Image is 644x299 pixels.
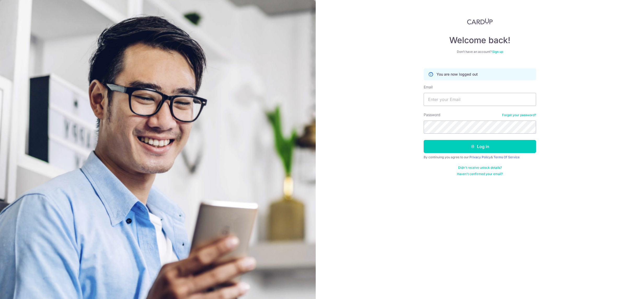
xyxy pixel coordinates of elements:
a: Privacy Policy [469,155,491,159]
input: Enter your Email [424,93,536,106]
h4: Welcome back! [424,35,536,46]
a: Terms Of Service [493,155,520,159]
p: You are now logged out [436,72,478,77]
a: Haven't confirmed your email? [457,172,503,176]
div: Don’t have an account? [424,50,536,54]
img: CardUp Logo [467,18,493,25]
label: Password [424,112,440,117]
a: Didn't receive unlock details? [458,166,502,170]
a: Sign up [492,50,503,54]
a: Forgot your password? [502,113,536,117]
div: By continuing you agree to our & [424,155,536,159]
button: Log in [424,140,536,153]
label: Email [424,84,433,90]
